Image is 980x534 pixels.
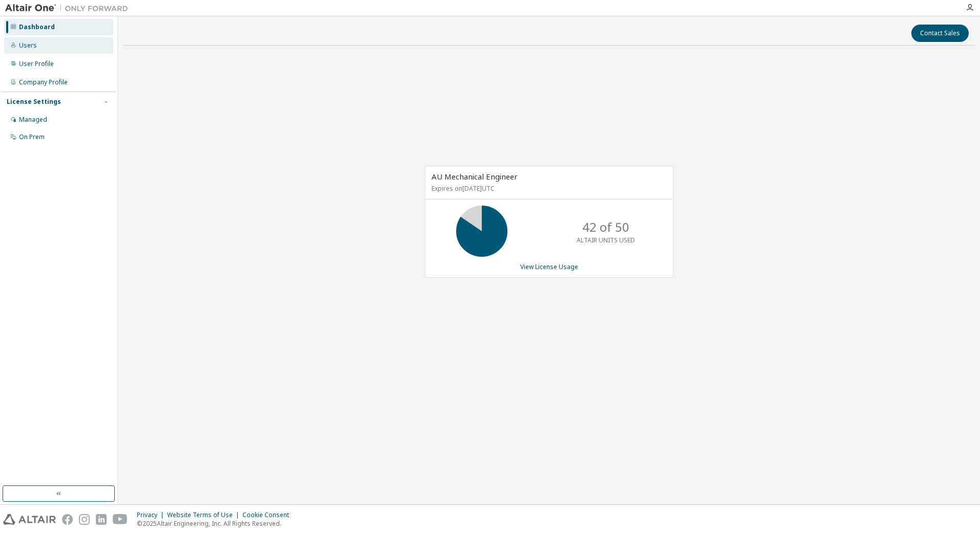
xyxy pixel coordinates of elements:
[432,184,664,193] p: Expires on [DATE] UTC
[582,218,629,236] p: 42 of 50
[113,514,128,525] img: youtube.svg
[7,98,61,106] div: License Settings
[167,511,242,519] div: Website Terms of Use
[19,41,37,50] div: Users
[5,3,133,13] img: Altair One
[19,60,54,68] div: User Profile
[19,78,68,86] div: Company Profile
[577,236,635,244] p: ALTAIR UNITS USED
[242,511,295,519] div: Cookie Consent
[911,25,969,42] button: Contact Sales
[137,511,167,519] div: Privacy
[62,514,73,525] img: facebook.svg
[19,23,55,31] div: Dashboard
[3,514,56,525] img: altair_logo.svg
[19,133,45,141] div: On Prem
[520,262,578,271] a: View License Usage
[96,514,107,525] img: linkedin.svg
[19,116,47,124] div: Managed
[432,171,518,182] span: AU Mechanical Engineer
[79,514,90,525] img: instagram.svg
[137,519,295,528] p: © 2025 Altair Engineering, Inc. All Rights Reserved.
